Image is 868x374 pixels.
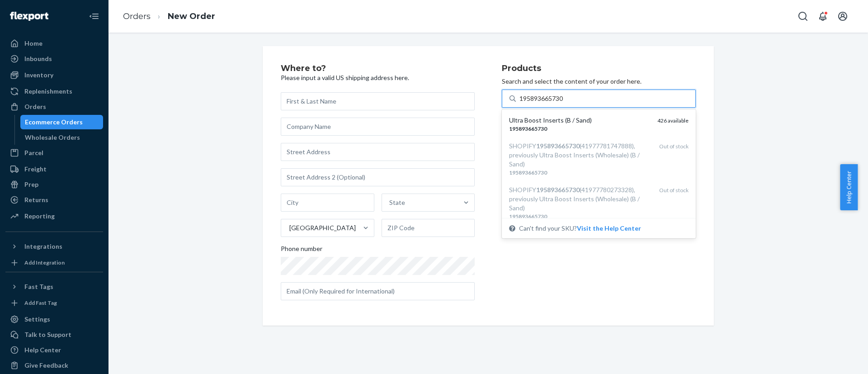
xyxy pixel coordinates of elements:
em: 195893665730 [536,142,580,150]
a: Talk to Support [5,327,103,342]
img: Flexport logo [10,12,48,21]
div: Talk to Support [24,330,71,339]
div: Replenishments [24,87,72,96]
input: Street Address 2 (Optional) [281,168,475,186]
p: Please input a valid US shipping address here. [281,73,475,82]
em: 195893665730 [509,125,547,132]
span: Out of stock [659,187,689,194]
a: Prep [5,177,103,192]
a: Returns [5,193,103,207]
a: New Order [168,11,215,21]
span: Can't find your SKU? [519,224,641,233]
input: Ultra Boost Inserts (B / Sand)195893665730426 availableSHOPIFY195893665730(41977781747888), previ... [519,94,564,103]
div: Parcel [24,148,43,157]
a: Inbounds [5,52,103,66]
div: Returns [24,195,48,204]
a: Orders [123,11,151,21]
div: Prep [24,180,38,189]
div: Add Integration [24,259,65,266]
div: Wholesale Orders [25,133,80,142]
input: Street Address [281,143,475,161]
div: Home [24,39,42,48]
a: Home [5,36,103,51]
a: Parcel [5,146,103,160]
button: Open account menu [834,7,852,25]
a: Add Fast Tag [5,298,103,308]
a: Reporting [5,209,103,223]
em: 195893665730 [536,186,580,194]
a: Freight [5,162,103,176]
span: Out of stock [659,143,689,150]
input: City [281,194,374,212]
input: ZIP Code [382,219,475,237]
p: Search and select the content of your order here. [502,77,696,86]
div: Inbounds [24,54,52,63]
div: Fast Tags [24,282,53,291]
a: Settings [5,312,103,327]
input: Email (Only Required for International) [281,282,475,300]
div: Freight [24,165,47,174]
div: Integrations [24,242,62,251]
em: 195893665730 [509,169,547,176]
button: Open notifications [814,7,832,25]
button: Give Feedback [5,358,103,373]
h2: Products [502,64,696,73]
div: SHOPIFY (41977780273328), previously Ultra Boost Inserts (Wholesale) (B / Sand) [509,185,652,213]
input: First & Last Name [281,92,475,110]
a: Replenishments [5,84,103,99]
input: Company Name [281,118,475,136]
button: Fast Tags [5,279,103,294]
button: Open Search Box [794,7,812,25]
a: Orders [5,99,103,114]
div: State [389,198,405,207]
a: Help Center [5,343,103,357]
button: Help Center [840,164,858,210]
div: Settings [24,315,50,324]
input: [GEOGRAPHIC_DATA] [288,223,289,232]
div: [GEOGRAPHIC_DATA] [289,223,356,232]
a: Add Integration [5,257,103,268]
div: Orders [24,102,46,111]
h2: Where to? [281,64,475,73]
span: 426 available [657,117,689,124]
ol: breadcrumbs [116,3,222,30]
a: Wholesale Orders [20,130,104,145]
div: Ecommerce Orders [25,118,83,127]
div: Reporting [24,212,55,221]
div: Help Center [24,346,61,355]
div: Inventory [24,71,53,80]
button: Close Navigation [85,7,103,25]
em: 195893665730 [509,213,547,220]
div: Ultra Boost Inserts (B / Sand) [509,116,650,125]
span: Phone number [281,244,322,257]
div: SHOPIFY (41977781747888), previously Ultra Boost Inserts (Wholesale) (B / Sand) [509,142,652,169]
button: Ultra Boost Inserts (B / Sand)195893665730426 availableSHOPIFY195893665730(41977781747888), previ... [577,224,641,233]
div: Add Fast Tag [24,299,57,307]
div: Give Feedback [24,361,68,370]
a: Ecommerce Orders [20,115,104,129]
button: Integrations [5,239,103,254]
a: Inventory [5,68,103,82]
